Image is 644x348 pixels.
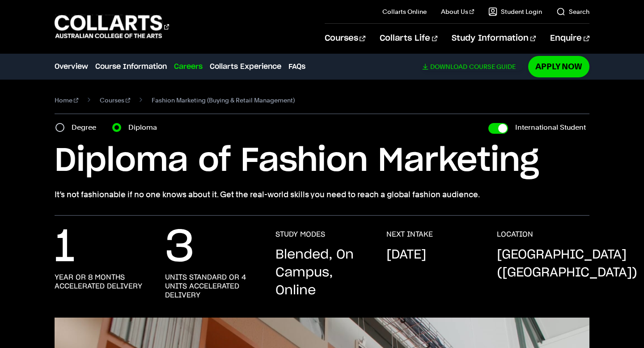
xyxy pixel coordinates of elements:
h3: STUDY MODES [275,230,325,239]
a: Apply Now [528,56,589,77]
h3: year or 8 months accelerated delivery [55,273,147,291]
a: Overview [55,61,88,72]
h1: Diploma of Fashion Marketing [55,141,589,181]
a: About Us [441,7,474,16]
p: 3 [165,230,195,266]
a: Home [55,94,78,106]
span: Download [430,63,467,71]
label: Degree [72,121,102,134]
p: Blended, On Campus, Online [275,246,368,300]
a: Collarts Online [382,7,427,16]
span: Fashion Marketing (Buying & Retail Management) [152,94,295,106]
label: International Student [515,121,586,134]
a: DownloadCourse Guide [422,63,523,71]
p: It’s not fashionable if no one knows about it. Get the real-world skills you need to reach a glob... [55,188,589,201]
a: Study Information [452,24,536,53]
label: Diploma [128,121,162,134]
a: Courses [325,24,365,53]
a: Courses [100,94,130,106]
p: [DATE] [386,246,426,264]
a: Collarts Life [380,24,437,53]
a: Course Information [95,61,167,72]
a: Collarts Experience [210,61,281,72]
a: Search [556,7,589,16]
a: FAQs [288,61,305,72]
h3: LOCATION [497,230,533,239]
h3: units standard or 4 units accelerated delivery [165,273,258,300]
div: Go to homepage [55,14,169,39]
a: Student Login [488,7,542,16]
a: Careers [174,61,203,72]
a: Enquire [550,24,589,53]
p: 1 [55,230,75,266]
p: [GEOGRAPHIC_DATA] ([GEOGRAPHIC_DATA]) [497,246,637,282]
h3: NEXT INTAKE [386,230,433,239]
